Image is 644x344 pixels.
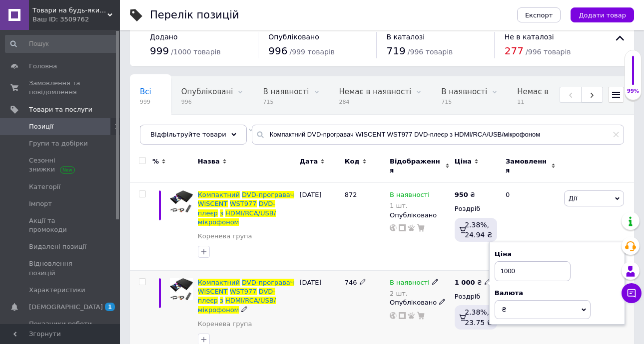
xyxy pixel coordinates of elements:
b: 1 000 [455,279,475,286]
a: Коренева група [198,232,252,241]
span: Позиції [29,122,53,131]
span: Немає в наявності [339,87,412,96]
div: Опубліковано [390,211,450,220]
input: Пошук [5,35,118,53]
div: Валюта [495,289,620,298]
a: Коренева група [198,320,252,329]
div: Не відображаються в каталозі ProSale [130,115,263,153]
span: Код [345,157,360,166]
div: Немає в наявності, Показати видалені [507,77,636,115]
span: WST977 [230,200,257,207]
span: Не в каталозі [505,33,554,41]
button: Чат з покупцем [622,283,642,303]
span: DVD-програвач [242,191,294,198]
span: Не відображаються в ка... [140,125,243,134]
span: Опубліковано [268,33,319,41]
div: [DATE] [297,183,342,271]
button: Додати товар [571,7,634,22]
div: Роздріб [455,292,497,301]
span: 11 [517,98,616,106]
b: 950 [455,191,468,198]
span: ₴ [502,306,507,313]
span: Дії [569,194,577,202]
div: Роздріб [455,204,497,213]
span: 715 [441,98,487,106]
span: Характеристики [29,286,85,295]
span: В наявності [390,191,430,201]
span: Замовлення [506,157,549,175]
span: / 996 товарів [526,48,571,56]
a: КомпактнийDVD-програвачWISCENTWST977DVD-плеєрзHDMI/RCA/USB/мікрофоном [198,191,294,226]
span: WST977 [230,288,257,295]
span: Додати товар [579,11,626,19]
a: КомпактнийDVD-програвачWISCENTWST977DVD-плеєрзHDMI/RCA/USB/мікрофоном [198,279,294,314]
span: 2.38%, 23.75 ₴ [465,308,492,326]
span: Експорт [525,11,553,19]
span: Дата [300,157,318,166]
span: з [220,297,223,304]
div: ₴ [455,190,475,199]
span: Відфільтруйте товари [150,131,226,138]
div: Перелік позицій [150,10,239,20]
span: WISCENT [198,288,228,295]
span: 999 [140,98,151,106]
div: 1 шт. [390,202,430,209]
span: 1 [105,303,115,311]
span: Видалені позиції [29,242,86,251]
span: Всі [140,87,151,96]
span: HDMI/RCA/USB/мікрофоном [198,209,276,226]
span: Акції та промокоди [29,216,92,234]
span: Додано [150,33,177,41]
span: Показники роботи компанії [29,320,92,338]
div: Ціна [495,250,620,259]
span: [DEMOGRAPHIC_DATA] [29,303,103,312]
span: В наявності [390,279,430,289]
span: Компактний [198,191,240,198]
span: Імпорт [29,199,52,208]
span: 284 [339,98,412,106]
div: 2 шт. [390,290,439,297]
img: Компактный DVD-проигрыватель WISCENT WST977 DVD-плеер с HDMI/RCA/USB/микрофоном [170,190,193,212]
span: 999 [150,45,169,57]
span: з [220,209,223,217]
span: Компактний [198,279,240,286]
div: 99% [625,88,641,95]
div: 0 [500,183,562,271]
span: 277 [505,45,524,57]
img: Компактный DVD-проигрыватель WISCENT WST977 DVD-плеер с HDMI/RCA/USB/микрофоном [170,278,193,300]
span: Сезонні знижки [29,156,92,174]
span: DVD-плеєр [198,200,275,216]
span: В каталозі [387,33,425,41]
span: DVD-програвач [242,279,294,286]
span: В наявності [441,87,487,96]
span: Групи та добірки [29,139,88,148]
input: Пошук по назві позиції, артикулу і пошуковим запитам [252,125,624,145]
span: Ціна [455,157,472,166]
span: Немає в наявності, Пок... [517,87,616,96]
span: Відновлення позицій [29,259,92,277]
span: 996 [268,45,287,57]
span: 746 [345,279,357,286]
span: / 999 товарів [290,48,335,56]
span: / 1000 товарів [171,48,220,56]
span: HDMI/RCA/USB/мікрофоном [198,297,276,313]
span: Головна [29,62,57,71]
span: 715 [263,98,309,106]
div: ₴ [455,278,491,287]
div: Ваш ID: 3509762 [32,15,120,24]
span: 996 [181,98,233,106]
span: 719 [387,45,406,57]
span: Товари та послуги [29,105,92,114]
span: Назва [198,157,220,166]
div: Опубліковано [390,298,450,307]
span: % [152,157,159,166]
span: 872 [345,191,357,198]
span: В наявності [263,87,309,96]
span: WISCENT [198,200,228,207]
span: / 996 товарів [408,48,453,56]
span: Категорії [29,182,60,191]
span: Замовлення та повідомлення [29,79,92,97]
span: Відображення [390,157,443,175]
button: Експорт [517,7,561,22]
span: 2.38%, 24.94 ₴ [465,221,492,239]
